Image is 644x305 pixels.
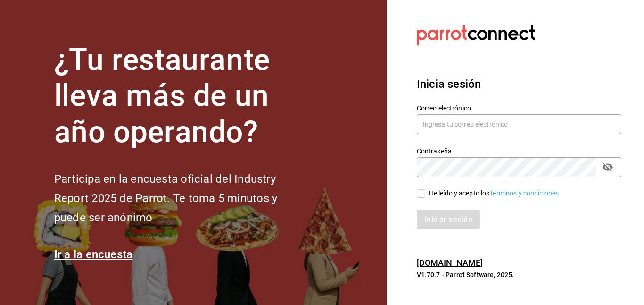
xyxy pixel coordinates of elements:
[429,188,561,198] div: He leído y acepto los
[54,169,309,227] h2: Participa en la encuesta oficial del Industry Report 2025 de Parrot. Te toma 5 minutos y puede se...
[489,189,561,197] a: Términos y condiciones.
[417,258,483,268] a: [DOMAIN_NAME]
[417,147,621,154] label: Contraseña
[600,159,616,175] button: passwordField
[417,104,621,111] label: Correo electrónico
[54,42,309,151] h1: ¿Tu restaurante lleva más de un año operando?
[54,248,133,261] a: Ir a la encuesta
[417,114,621,134] input: Ingresa tu correo electrónico
[417,270,621,280] p: V1.70.7 - Parrot Software, 2025.
[417,76,621,93] h3: Inicia sesión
